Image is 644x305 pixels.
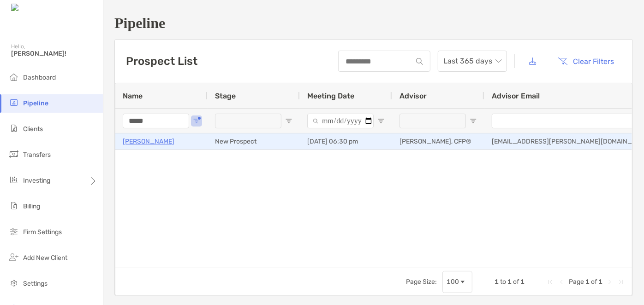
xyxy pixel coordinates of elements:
[23,99,48,107] span: Pipeline
[8,174,19,185] img: investing icon
[591,278,597,286] span: of
[208,133,300,150] div: New Prospect
[606,278,614,286] div: Next Page
[114,15,633,32] h1: Pipeline
[215,92,236,100] span: Stage
[406,278,437,286] div: Page Size:
[8,149,19,160] img: transfers icon
[617,278,625,286] div: Last Page
[23,202,40,210] span: Billing
[23,254,67,262] span: Add New Client
[23,280,48,288] span: Settings
[23,177,50,184] span: Investing
[500,278,506,286] span: to
[123,114,189,128] input: Name Filter Input
[443,51,501,71] span: Last 365 days
[307,92,354,100] span: Meeting Date
[442,271,472,293] div: Page Size
[400,92,427,100] span: Advisor
[513,278,519,286] span: of
[8,97,19,108] img: pipeline icon
[598,278,602,286] span: 1
[520,278,525,286] span: 1
[416,58,423,65] img: input icon
[193,117,200,125] button: Open Filter Menu
[126,55,197,68] h3: Prospect List
[23,228,62,236] span: Firm Settings
[569,278,584,286] span: Page
[507,278,512,286] span: 1
[8,226,19,237] img: firm-settings icon
[23,125,43,133] span: Clients
[470,117,477,125] button: Open Filter Menu
[492,92,540,100] span: Advisor Email
[300,133,392,150] div: [DATE] 06:30 pm
[8,277,19,288] img: settings icon
[585,278,590,286] span: 1
[8,252,19,263] img: add_new_client icon
[11,50,97,58] span: [PERSON_NAME]!
[558,278,565,286] div: Previous Page
[547,278,554,286] div: First Page
[23,151,51,159] span: Transfers
[307,114,374,128] input: Meeting Date Filter Input
[123,92,143,100] span: Name
[495,278,499,286] span: 1
[8,71,19,82] img: dashboard icon
[23,74,56,81] span: Dashboard
[285,117,292,125] button: Open Filter Menu
[11,4,50,12] img: Zoe Logo
[551,51,621,71] button: Clear Filters
[123,136,174,147] a: [PERSON_NAME]
[377,117,385,125] button: Open Filter Menu
[8,123,19,134] img: clients icon
[392,133,484,150] div: [PERSON_NAME], CFP®
[8,200,19,211] img: billing icon
[447,278,459,286] div: 100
